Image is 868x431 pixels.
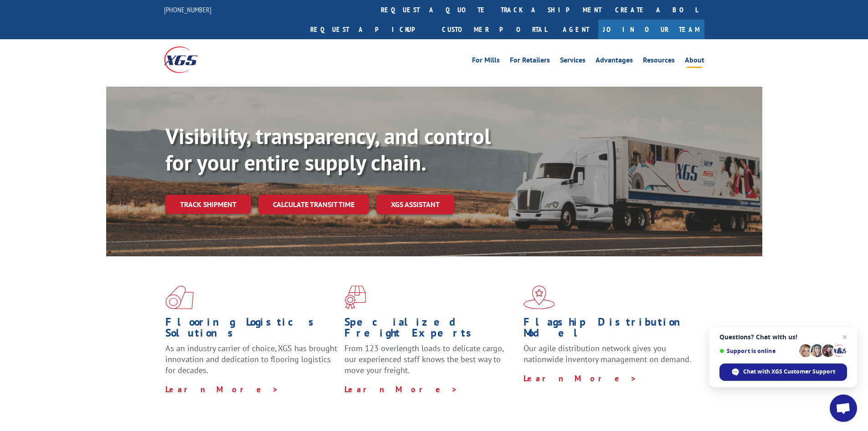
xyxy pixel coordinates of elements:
a: Open chat [830,395,857,422]
a: For Retailers [510,57,550,67]
a: Request a pickup [303,20,435,39]
img: xgs-icon-total-supply-chain-intelligence-red [165,286,194,309]
a: Join Our Team [598,20,704,39]
a: XGS ASSISTANT [376,195,454,214]
a: About [685,57,704,67]
a: For Mills [472,57,500,67]
p: From 123 overlength loads to delicate cargo, our experienced staff knows the best way to move you... [344,343,517,384]
img: xgs-icon-flagship-distribution-model-red [524,286,555,309]
h1: Flagship Distribution Model [524,317,696,343]
a: Advantages [596,57,633,67]
a: Track shipment [165,195,251,214]
span: Questions? Chat with us! [719,333,847,341]
span: Support is online [719,348,796,354]
span: Chat with XGS Customer Support [719,363,847,381]
a: Calculate transit time [258,195,369,214]
a: Learn More > [165,384,279,395]
a: Learn More > [524,373,637,384]
a: Learn More > [344,384,458,395]
a: Services [560,57,586,67]
span: Our agile distribution network gives you nationwide inventory management on demand. [524,343,691,364]
a: Agent [554,20,598,39]
b: Visibility, transparency, and control for your entire supply chain. [165,122,491,177]
h1: Flooring Logistics Solutions [165,317,338,343]
a: [PHONE_NUMBER] [164,5,211,14]
a: Resources [643,57,675,67]
a: Customer Portal [435,20,554,39]
img: xgs-icon-focused-on-flooring-red [344,286,366,309]
span: As an industry carrier of choice, XGS has brought innovation and dedication to flooring logistics... [165,343,337,375]
span: Chat with XGS Customer Support [743,368,835,376]
h1: Specialized Freight Experts [344,317,517,343]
